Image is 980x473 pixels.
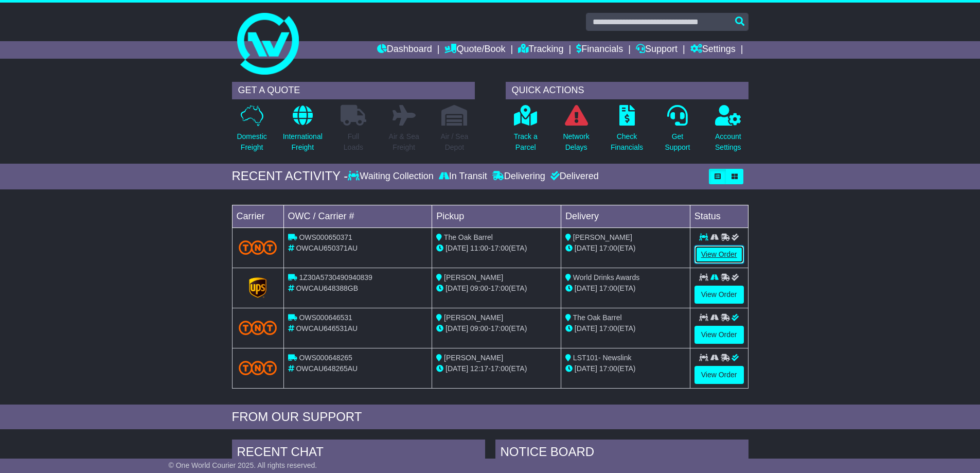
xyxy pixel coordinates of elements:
[610,104,644,159] a: CheckFinancials
[636,41,678,59] a: Support
[599,364,617,373] span: 17:00
[299,313,352,322] span: OWS000646531
[694,246,744,264] a: View Order
[446,284,468,292] span: [DATE]
[470,364,488,373] span: 12:17
[518,41,563,59] a: Tracking
[436,171,490,182] div: In Transit
[436,363,557,374] div: - (ETA)
[444,354,503,362] span: [PERSON_NAME]
[283,205,432,227] td: OWC / Carrier #
[296,244,358,252] span: OWCAU650371AU
[690,205,748,227] td: Status
[446,244,468,252] span: [DATE]
[665,131,690,153] p: Get Support
[491,284,509,292] span: 17:00
[599,324,617,332] span: 17:00
[232,82,475,99] div: GET A QUOTE
[565,283,686,294] div: (ETA)
[299,354,352,362] span: OWS000648265
[491,244,509,252] span: 17:00
[283,131,323,153] p: International Freight
[563,131,589,153] p: Network Delays
[491,324,509,332] span: 17:00
[694,286,744,304] a: View Order
[561,205,690,227] td: Delivery
[715,104,742,159] a: AccountSettings
[444,273,503,282] span: [PERSON_NAME]
[348,171,436,182] div: Waiting Collection
[573,354,632,362] span: LST101- Newslink
[470,244,488,252] span: 11:00
[432,205,561,227] td: Pickup
[389,131,419,153] p: Air & Sea Freight
[575,324,597,332] span: [DATE]
[575,284,597,292] span: [DATE]
[296,364,358,373] span: OWCAU648265AU
[506,82,749,99] div: QUICK ACTIONS
[565,363,686,374] div: (ETA)
[249,277,266,298] img: GetCarrierServiceLogo
[548,171,599,182] div: Delivered
[239,321,277,335] img: TNT_Domestic.png
[694,366,744,384] a: View Order
[436,283,557,294] div: - (ETA)
[446,324,468,332] span: [DATE]
[694,326,744,344] a: View Order
[236,104,267,159] a: DomesticFreight
[573,233,632,241] span: [PERSON_NAME]
[573,313,622,322] span: The Oak Barrel
[444,41,505,59] a: Quote/Book
[232,410,749,425] div: FROM OUR SUPPORT
[664,104,690,159] a: GetSupport
[490,171,548,182] div: Delivering
[599,284,617,292] span: 17:00
[491,364,509,373] span: 17:00
[446,364,468,373] span: [DATE]
[599,244,617,252] span: 17:00
[470,324,488,332] span: 09:00
[470,284,488,292] span: 09:00
[239,240,277,254] img: TNT_Domestic.png
[576,41,623,59] a: Financials
[169,461,317,469] span: © One World Courier 2025. All rights reserved.
[436,323,557,334] div: - (ETA)
[575,244,597,252] span: [DATE]
[575,364,597,373] span: [DATE]
[690,41,736,59] a: Settings
[715,131,741,153] p: Account Settings
[299,273,372,282] span: 1Z30A5730490940839
[239,361,277,375] img: TNT_Domestic.png
[296,324,358,332] span: OWCAU646531AU
[611,131,643,153] p: Check Financials
[377,41,432,59] a: Dashboard
[232,440,485,467] div: RECENT CHAT
[444,233,493,241] span: The Oak Barrel
[299,233,352,241] span: OWS000650371
[444,313,503,322] span: [PERSON_NAME]
[282,104,323,159] a: InternationalFreight
[441,131,469,153] p: Air / Sea Depot
[573,273,639,282] span: World Drinks Awards
[232,169,348,184] div: RECENT ACTIVITY -
[562,104,590,159] a: NetworkDelays
[232,205,283,227] td: Carrier
[513,104,538,159] a: Track aParcel
[436,243,557,254] div: - (ETA)
[296,284,358,292] span: OWCAU648388GB
[495,440,749,467] div: NOTICE BOARD
[514,131,538,153] p: Track a Parcel
[341,131,366,153] p: Full Loads
[237,131,266,153] p: Domestic Freight
[565,243,686,254] div: (ETA)
[565,323,686,334] div: (ETA)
